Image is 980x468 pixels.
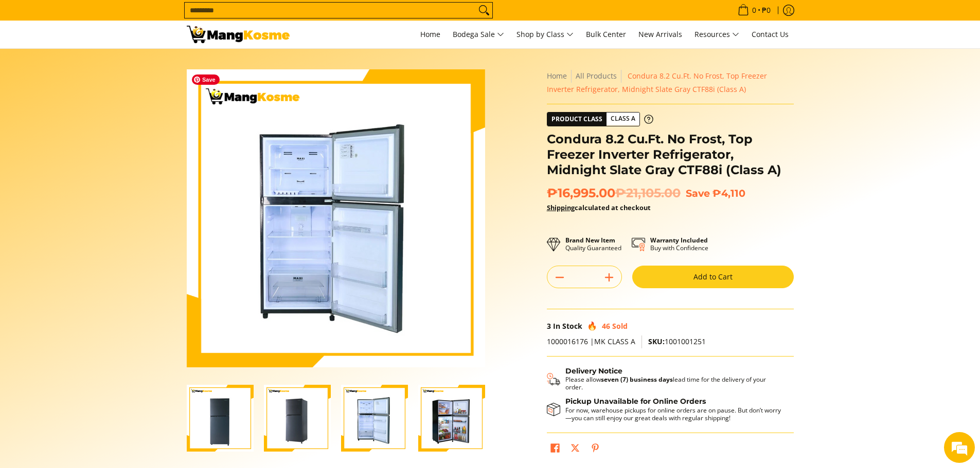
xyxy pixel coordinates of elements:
[607,113,639,125] span: Class A
[576,71,617,81] a: All Products
[547,69,794,96] nav: Breadcrumbs
[547,71,567,81] a: Home
[602,321,610,331] span: 46
[264,385,331,452] img: Condura 8.2 Cu.Ft. No Frost, Top Freezer Inverter Refrigerator, Midnight Slate Gray CTF88i (Class...
[547,321,551,331] span: 3
[689,21,744,48] a: Resources
[547,203,575,212] a: Shipping
[187,385,254,452] img: Condura 8.2 Cu.Ft. No Frost, Top Freezer Inverter Refrigerator, Midnight Slate Gray CTF88i (Class...
[601,375,673,384] strong: seven (7) business days
[686,187,710,199] span: Save
[341,385,408,452] img: Condura 8.2 Cu.Ft. No Frost, Top Freezer Inverter Refrigerator, Midnight Slate Gray CTF88i (Class...
[476,3,492,18] button: Search
[565,236,621,252] p: Quality Guaranteed
[565,366,622,376] strong: Delivery Notice
[547,336,635,346] span: 1000016176 |MK CLASS A
[760,7,772,14] span: ₱0
[418,385,485,452] img: Condura 8.2 Cu.Ft. No Frost, Top Freezer Inverter Refrigerator, Midnight Slate Gray CTF88i (Class...
[547,112,653,126] a: Product Class Class A
[746,21,794,48] a: Contact Us
[415,21,446,48] a: Home
[612,321,628,331] span: Sold
[615,185,681,201] del: ₱21,105.00
[420,29,440,39] span: Home
[588,441,602,458] a: Pin on Pinterest
[516,28,574,41] span: Shop by Class
[448,21,509,48] a: Bodega Sale
[568,441,582,458] a: Post on X
[547,132,794,178] h1: Condura 8.2 Cu.Ft. No Frost, Top Freezer Inverter Refrigerator, Midnight Slate Gray CTF88i (Class A)
[547,203,651,212] strong: calculated at checkout
[581,21,631,48] a: Bulk Center
[648,336,706,346] span: 1001001251
[694,28,739,41] span: Resources
[547,185,681,201] span: ₱16,995.00
[650,236,708,245] strong: Warranty Included
[187,69,485,367] img: Condura 8.2 Cu.Ft. No Frost, Top Freezer Inverter Refrigerator, Midnight Slate Gray CTF88i (Class A)
[453,28,504,41] span: Bodega Sale
[547,367,783,391] button: Shipping & Delivery
[751,7,758,14] span: 0
[565,406,783,422] p: For now, warehouse pickups for online orders are on pause. But don’t worry—you can still enjoy ou...
[586,29,626,39] span: Bulk Center
[565,236,615,245] strong: Brand New Item
[633,21,687,48] a: New Arrivals
[548,441,562,458] a: Share on Facebook
[565,397,706,406] strong: Pickup Unavailable for Online Orders
[638,29,682,39] span: New Arrivals
[187,26,290,43] img: Condura 8.2 Cu.Ft. No Frost, Top Freezer Inverter Refrigerator, Midnig | Mang Kosme
[553,321,582,331] span: In Stock
[547,113,607,126] span: Product Class
[300,21,794,48] nav: Main Menu
[712,187,745,199] span: ₱4,110
[648,336,665,346] span: SKU:
[632,266,794,288] button: Add to Cart
[650,236,708,252] p: Buy with Confidence
[192,74,220,85] span: Save
[511,21,579,48] a: Shop by Class
[547,269,572,286] button: Subtract
[565,376,783,391] p: Please allow lead time for the delivery of your order.
[735,5,774,16] span: •
[752,29,789,39] span: Contact Us
[597,269,621,286] button: Add
[547,71,767,94] span: Condura 8.2 Cu.Ft. No Frost, Top Freezer Inverter Refrigerator, Midnight Slate Gray CTF88i (Class A)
